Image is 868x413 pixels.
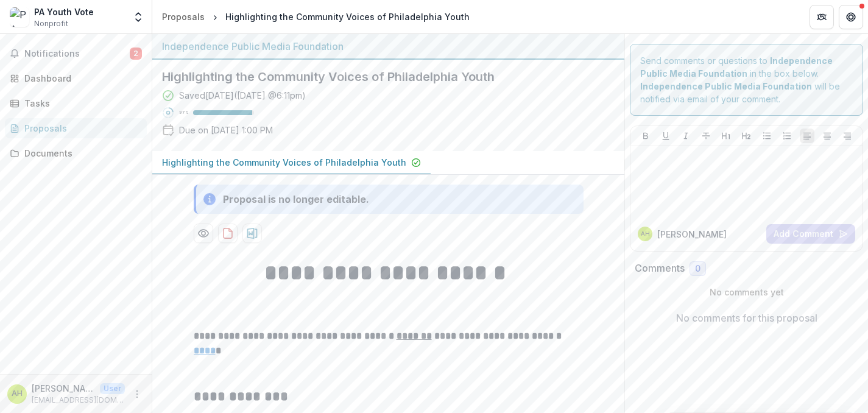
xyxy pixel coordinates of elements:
[130,5,147,29] button: Open entity switcher
[641,231,650,237] div: Angelique Hinton
[162,156,406,169] p: Highlighting the Community Voices of Philadelphia Youth
[5,118,147,138] a: Proposals
[34,5,94,18] div: PA Youth Vote
[810,5,834,29] button: Partners
[695,264,700,274] span: 0
[840,129,855,143] button: Align Right
[179,108,188,117] p: 97 %
[162,69,595,84] h2: Highlighting the Community Voices of Philadelphia Youth
[5,93,147,113] a: Tasks
[839,5,863,29] button: Get Help
[162,10,205,23] div: Proposals
[162,39,615,54] div: Independence Public Media Foundation
[5,68,147,88] a: Dashboard
[699,129,713,143] button: Strike
[242,224,262,243] button: download-proposal
[657,228,727,241] p: [PERSON_NAME]
[157,8,475,26] nav: breadcrumb
[658,129,673,143] button: Underline
[780,129,794,143] button: Ordered List
[800,129,814,143] button: Align Left
[24,97,137,110] div: Tasks
[10,7,29,27] img: PA Youth Vote
[130,387,144,401] button: More
[630,44,863,116] div: Send comments or questions to in the box below. will be notified via email of your comment.
[32,382,95,395] p: [PERSON_NAME]
[676,311,817,325] p: No comments for this proposal
[34,18,68,29] span: Nonprofit
[157,8,210,26] a: Proposals
[24,147,137,160] div: Documents
[225,10,470,23] div: Highlighting the Community Voices of Philadelphia Youth
[5,143,147,163] a: Documents
[12,390,23,398] div: Angelique Hinton
[218,224,238,243] button: download-proposal
[130,48,142,60] span: 2
[760,129,774,143] button: Bullet List
[5,44,147,63] button: Notifications2
[739,129,753,143] button: Heading 2
[179,124,273,136] p: Due on [DATE] 1:00 PM
[194,224,213,243] button: Preview ca788e02-e9c1-4c71-8218-fdfc9a3ac755-0.pdf
[820,129,834,143] button: Align Center
[679,129,693,143] button: Italicize
[100,383,125,394] p: User
[640,81,812,91] strong: Independence Public Media Foundation
[719,129,733,143] button: Heading 1
[32,395,125,406] p: [EMAIL_ADDRESS][DOMAIN_NAME]
[24,49,130,59] span: Notifications
[766,224,855,244] button: Add Comment
[24,122,137,135] div: Proposals
[223,192,369,206] div: Proposal is no longer editable.
[638,129,653,143] button: Bold
[24,72,137,85] div: Dashboard
[635,286,858,298] p: No comments yet
[635,263,685,274] h2: Comments
[179,89,306,102] div: Saved [DATE] ( [DATE] @ 6:11pm )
